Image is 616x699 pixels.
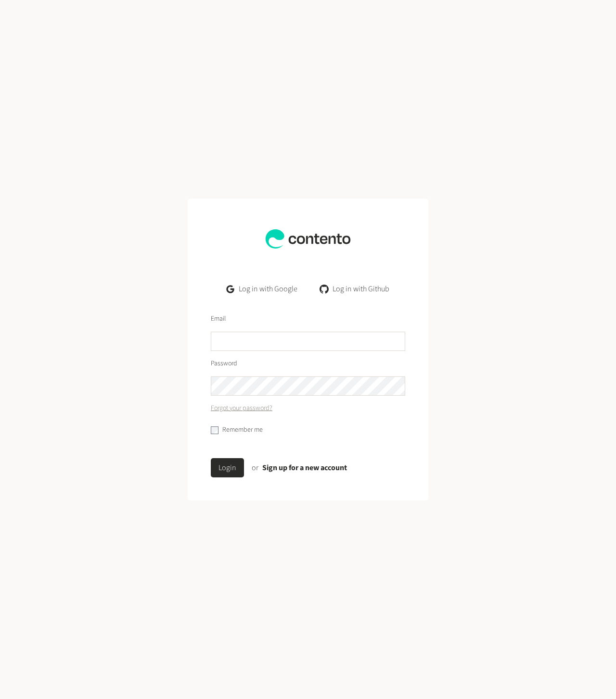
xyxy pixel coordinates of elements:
[211,458,244,477] button: Login
[211,314,226,324] label: Email
[211,403,272,413] a: Forgot your password?
[313,279,397,299] a: Log in with Github
[219,279,305,299] a: Log in with Google
[222,425,263,435] label: Remember me
[211,359,237,369] label: Password
[252,462,258,473] span: or
[262,462,347,473] a: Sign up for a new account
